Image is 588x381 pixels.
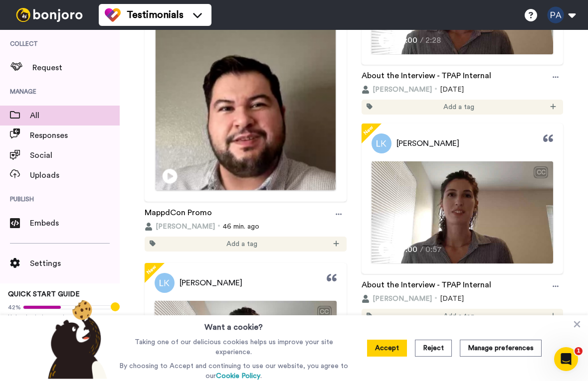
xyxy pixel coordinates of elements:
span: [PERSON_NAME] [373,85,432,95]
span: All [30,110,120,122]
div: CC [318,307,331,317]
span: 2:28 [425,34,443,46]
a: About the Interview - TPAP Internal [362,70,491,85]
div: 46 min. ago [145,222,347,232]
img: Profile Picture [155,273,175,293]
span: QUICK START GUIDE [8,291,80,298]
img: tm-color.svg [105,7,121,23]
span: Upload existing testimonials [8,313,112,321]
span: Testimonials [127,8,184,22]
span: 0:00 [400,244,418,255]
span: Responses [30,129,120,141]
span: 1 [575,347,583,355]
button: Manage preferences [460,340,542,357]
span: Add a tag [443,311,474,321]
iframe: Intercom live chat [554,347,578,371]
a: MappdCon Promo [145,207,212,222]
span: 0:57 [425,244,443,255]
img: bj-logo-header-white.svg [12,8,87,22]
span: 0:00 [400,34,418,46]
div: [DATE] [362,85,564,95]
div: [DATE] [362,294,564,304]
span: Social [30,149,120,161]
span: Uploads [30,169,120,181]
span: [PERSON_NAME] [373,294,432,304]
span: New [361,123,376,138]
img: Video Thumbnail [372,161,554,263]
button: [PERSON_NAME] [362,294,432,304]
button: Reject [415,340,452,357]
span: / [420,244,423,255]
span: Embeds [30,217,120,229]
p: By choosing to Accept and continuing to use our website, you agree to our . [117,361,351,381]
div: Tooltip anchor [111,302,120,311]
img: bear-with-cookie.png [39,299,113,379]
button: [PERSON_NAME] [362,85,432,95]
button: Accept [367,340,407,357]
p: Taking one of our delicious cookies helps us improve your site experience. [117,337,351,357]
img: Profile Picture [372,133,392,153]
a: About the Interview - TPAP Internal [362,279,491,294]
span: Add a tag [226,239,257,249]
a: Cookie Policy [216,373,260,380]
h3: Want a cookie? [204,315,263,333]
span: Add a tag [443,102,474,112]
span: 42% [8,303,21,311]
button: [PERSON_NAME] [145,222,215,232]
div: CC [535,167,547,177]
span: Settings [30,257,120,269]
span: Request [32,62,120,74]
span: [PERSON_NAME] [156,222,215,232]
span: [PERSON_NAME] [396,137,459,149]
span: / [420,34,423,46]
span: New [144,262,159,277]
span: [PERSON_NAME] [180,277,242,289]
